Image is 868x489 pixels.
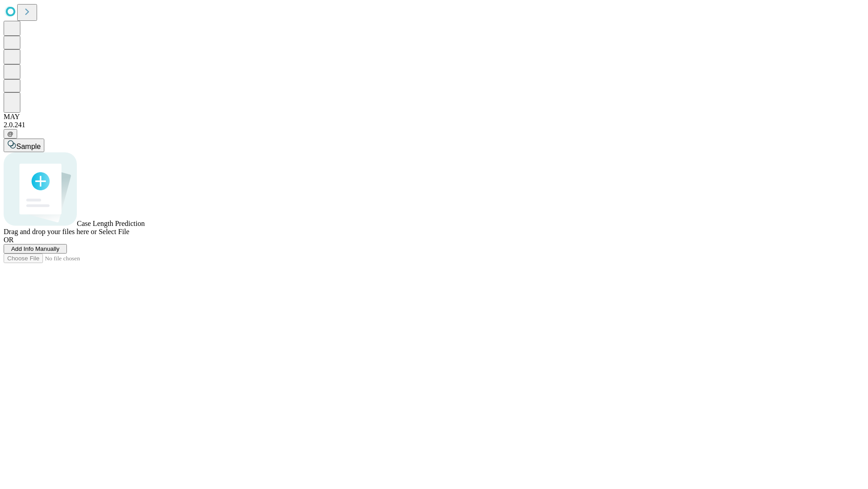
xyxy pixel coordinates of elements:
div: 2.0.241 [4,121,864,129]
button: @ [4,129,17,139]
span: Add Info Manually [11,245,60,252]
span: Case Length Prediction [77,220,145,227]
span: Select File [99,228,129,235]
button: Add Info Manually [4,244,67,254]
span: @ [7,130,14,137]
span: Drag and drop your files here or [4,228,97,235]
span: OR [4,236,14,244]
div: MAY [4,113,864,121]
span: Sample [16,143,41,150]
button: Sample [4,139,44,152]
